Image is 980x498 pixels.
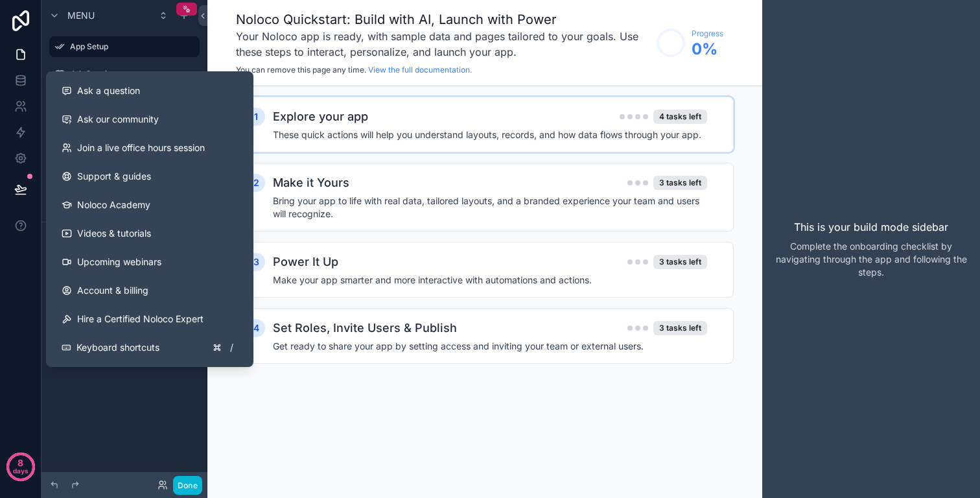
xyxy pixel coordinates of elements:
[236,29,650,60] h3: Your Noloco app is ready, with sample data and pages tailored to your goals. Use these steps to i...
[773,240,970,279] p: Complete the onboarding checklist by navigating through the app and following the steps.
[692,29,723,39] span: Progress
[51,162,248,191] a: Support & guides
[51,191,248,219] a: Noloco Academy
[51,305,248,333] button: Hire a Certified Noloco Expert
[51,333,248,362] button: Keyboard shortcuts/
[173,476,202,495] button: Done
[13,462,29,480] p: days
[77,84,140,97] span: Ask a question
[77,198,150,211] span: Noloco Academy
[77,227,151,240] span: Videos & tutorials
[77,284,148,297] span: Account & billing
[236,10,650,29] h1: Noloco Quickstart: Build with AI, Launch with Power
[692,39,723,60] span: 0 %
[368,65,472,75] a: View the full documentation.
[51,276,248,305] a: Account & billing
[226,342,237,353] span: /
[236,65,366,75] span: You can remove this page any time.
[67,9,95,22] span: Menu
[794,219,948,235] p: This is your build mode sidebar
[77,255,161,268] span: Upcoming webinars
[17,456,23,469] p: 8
[51,105,248,134] a: Ask our community
[70,69,197,79] label: Job Opening
[77,113,159,126] span: Ask our community
[49,64,200,84] a: Job Opening
[51,219,248,248] a: Videos & tutorials
[51,248,248,276] a: Upcoming webinars
[77,313,204,326] span: Hire a Certified Noloco Expert
[77,170,151,183] span: Support & guides
[49,36,200,57] a: App Setup
[51,77,248,105] button: Ask a question
[70,41,192,52] label: App Setup
[77,141,205,154] span: Join a live office hours session
[76,341,159,354] span: Keyboard shortcuts
[51,134,248,162] a: Join a live office hours session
